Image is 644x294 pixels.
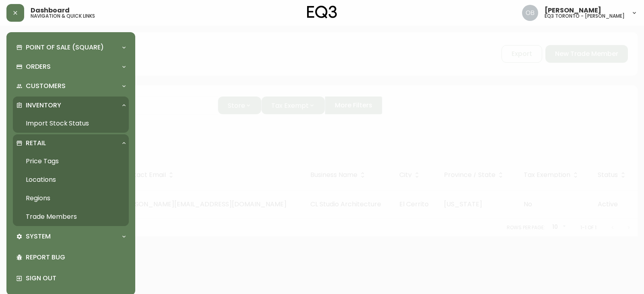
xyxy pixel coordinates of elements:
a: Trade Members [13,208,129,226]
p: Point of Sale (Square) [26,43,104,52]
a: Price Tags [13,152,129,171]
div: System [13,228,129,245]
div: Retail [13,134,129,152]
div: Orders [13,58,129,76]
p: Orders [26,62,51,71]
div: Point of Sale (Square) [13,39,129,56]
h5: eq3 toronto - [PERSON_NAME] [545,14,625,19]
p: Retail [26,139,46,148]
p: System [26,232,51,241]
h5: navigation & quick links [31,14,95,19]
img: 8e0065c524da89c5c924d5ed86cfe468 [522,5,538,21]
div: Report Bug [13,247,129,268]
p: Customers [26,82,66,90]
a: Locations [13,171,129,189]
div: Sign Out [13,268,129,289]
span: [PERSON_NAME] [545,7,601,14]
a: Import Stock Status [13,114,129,133]
div: Inventory [13,97,129,114]
span: Dashboard [31,7,70,14]
p: Inventory [26,101,61,110]
a: Regions [13,189,129,208]
img: logo [307,6,337,19]
div: Customers [13,77,129,95]
p: Report Bug [26,253,126,262]
p: Sign Out [26,274,126,283]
